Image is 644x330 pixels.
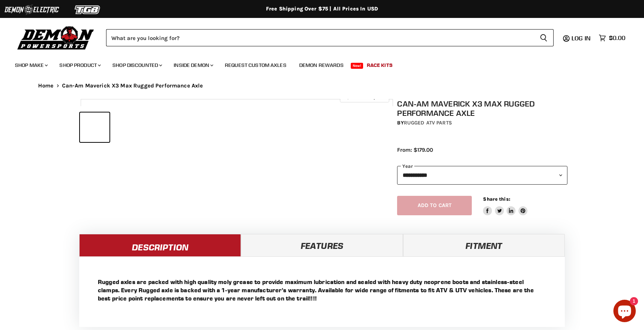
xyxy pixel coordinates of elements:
[397,99,567,118] h1: Can-Am Maverick X3 Max Rugged Performance Axle
[404,120,452,126] a: Rugged ATV Parts
[106,29,534,46] input: Search
[568,35,595,41] a: Log in
[23,83,621,89] nav: Breadcrumbs
[106,29,554,46] form: Product
[38,83,54,89] a: Home
[107,58,167,73] a: Shop Discounted
[361,58,398,73] a: Race Kits
[9,55,623,73] ul: Main menu
[219,58,292,73] a: Request Custom Axles
[534,29,554,46] button: Search
[62,83,203,89] span: Can-Am Maverick X3 Max Rugged Performance Axle
[397,166,567,184] select: year
[98,278,546,302] p: Rugged axles are packed with high quality moly grease to provide maximum lubrication and sealed w...
[168,58,218,73] a: Inside Demon
[23,6,621,12] div: Free Shipping Over $75 | All Prices In USD
[397,147,433,153] span: From: $179.00
[403,234,565,256] a: Fitment
[60,3,116,17] img: TGB Logo 2
[483,196,510,202] span: Share this:
[79,234,241,256] a: Description
[241,234,403,256] a: Features
[9,58,52,73] a: Shop Make
[15,24,97,51] img: Demon Powersports
[397,119,567,127] div: by
[4,3,60,17] img: Demon Electric Logo 2
[611,300,638,324] inbox-online-store-chat: Shopify online store chat
[483,196,527,216] aside: Share this:
[54,58,105,73] a: Shop Product
[595,33,629,43] a: $0.00
[344,94,385,100] span: Click to expand
[572,34,591,42] span: Log in
[609,34,625,41] span: $0.00
[80,112,109,142] button: IMAGE thumbnail
[351,63,363,69] span: New!
[294,58,349,73] a: Demon Rewards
